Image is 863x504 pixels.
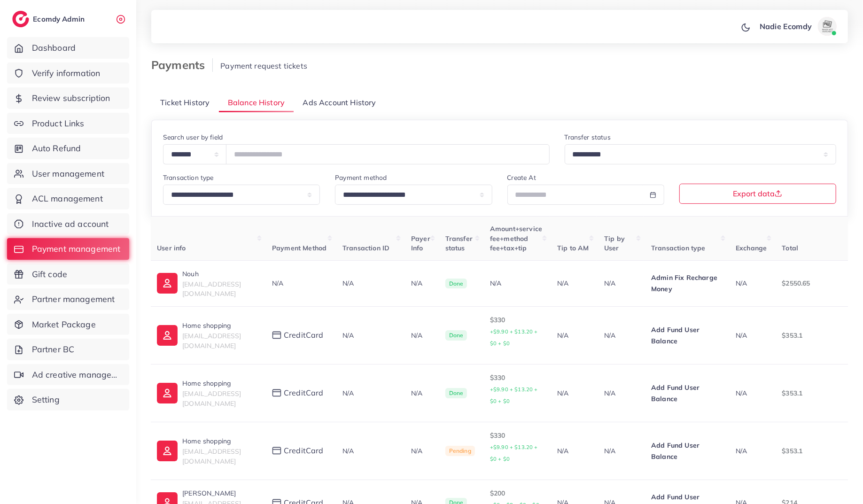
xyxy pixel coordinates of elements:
[12,11,87,27] a: logoEcomdy Admin
[272,447,281,455] img: payment
[557,388,589,399] p: N/A
[182,435,257,447] p: Home shopping
[7,113,129,134] a: Product Links
[303,97,376,108] span: Ads Account History
[284,388,324,398] span: creditCard
[7,87,129,109] a: Review subscription
[760,21,812,32] p: Nadie Ecomdy
[490,430,542,465] p: $330
[7,264,129,285] a: Gift code
[157,244,186,252] span: User info
[411,445,430,457] p: N/A
[7,288,129,310] a: Partner management
[736,331,747,340] span: N/A
[445,446,475,456] span: Pending
[220,61,307,70] span: Payment request tickets
[782,388,851,399] p: $353.1
[182,280,241,298] span: [EMAIL_ADDRESS][DOMAIN_NAME]
[818,17,837,36] img: avatar
[342,389,354,397] span: N/A
[182,320,257,331] p: Home shopping
[557,278,589,289] p: N/A
[7,238,129,260] a: Payment management
[557,244,589,252] span: Tip to AM
[565,132,611,142] label: Transfer status
[228,97,285,108] span: Balance History
[32,92,110,104] span: Review subscription
[445,279,467,289] span: Done
[32,168,104,180] span: User management
[182,332,241,349] span: [EMAIL_ADDRESS][DOMAIN_NAME]
[7,213,129,235] a: Inactive ad account
[342,447,354,455] span: N/A
[32,268,67,280] span: Gift code
[490,372,542,407] p: $330
[490,444,538,462] small: +$9.90 + $13.20 + $0 + $0
[182,389,241,407] span: [EMAIL_ADDRESS][DOMAIN_NAME]
[490,328,538,347] small: +$9.90 + $13.20 + $0 + $0
[7,62,129,84] a: Verify information
[182,447,241,465] span: [EMAIL_ADDRESS][DOMAIN_NAME]
[157,383,178,403] img: ic-user-info.36bf1079.svg
[7,314,129,335] a: Market Package
[411,330,430,341] p: N/A
[736,389,747,397] span: N/A
[32,394,60,406] span: Setting
[32,343,75,356] span: Partner BC
[32,243,121,255] span: Payment management
[342,279,354,287] span: N/A
[272,331,281,339] img: payment
[736,447,747,455] span: N/A
[12,11,29,27] img: logo
[7,163,129,185] a: User management
[445,330,467,341] span: Done
[736,279,747,287] span: N/A
[182,488,257,499] p: [PERSON_NAME]
[754,17,840,36] a: Nadie Ecomdyavatar
[151,58,213,72] h3: Payments
[32,42,76,54] span: Dashboard
[782,244,798,252] span: Total
[445,234,473,252] span: Transfer status
[557,330,589,341] p: N/A
[157,325,178,346] img: ic-user-info.36bf1079.svg
[411,388,430,399] p: N/A
[490,225,542,252] span: Amount+service fee+method fee+tax+tip
[32,142,81,155] span: Auto Refund
[160,97,210,108] span: Ticket History
[557,445,589,457] p: N/A
[733,190,782,197] span: Export data
[157,273,178,294] img: ic-user-info.36bf1079.svg
[651,272,721,295] p: Admin Fix Recharge Money
[182,378,257,389] p: Home shopping
[782,445,851,457] p: $353.1
[32,218,109,230] span: Inactive ad account
[782,330,851,341] p: $353.1
[445,388,467,398] span: Done
[7,37,129,59] a: Dashboard
[604,388,636,399] p: N/A
[272,389,281,397] img: payment
[32,293,115,305] span: Partner management
[342,244,389,252] span: Transaction ID
[163,132,223,142] label: Search user by field
[679,184,836,204] button: Export data
[7,138,129,159] a: Auto Refund
[604,445,636,457] p: N/A
[7,339,129,360] a: Partner BC
[32,369,122,381] span: Ad creative management
[651,382,721,404] p: Add Fund User Balance
[782,279,810,287] span: $2550.65
[411,234,430,252] span: Payer Info
[490,386,538,404] small: +$9.90 + $13.20 + $0 + $0
[157,441,178,461] img: ic-user-info.36bf1079.svg
[284,330,324,341] span: creditCard
[411,278,430,289] p: N/A
[490,279,542,288] div: N/A
[33,15,87,23] h2: Ecomdy Admin
[272,244,327,252] span: Payment Method
[7,364,129,386] a: Ad creative management
[182,268,257,279] p: Nouh
[736,244,767,252] span: Exchange
[335,173,387,182] label: Payment method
